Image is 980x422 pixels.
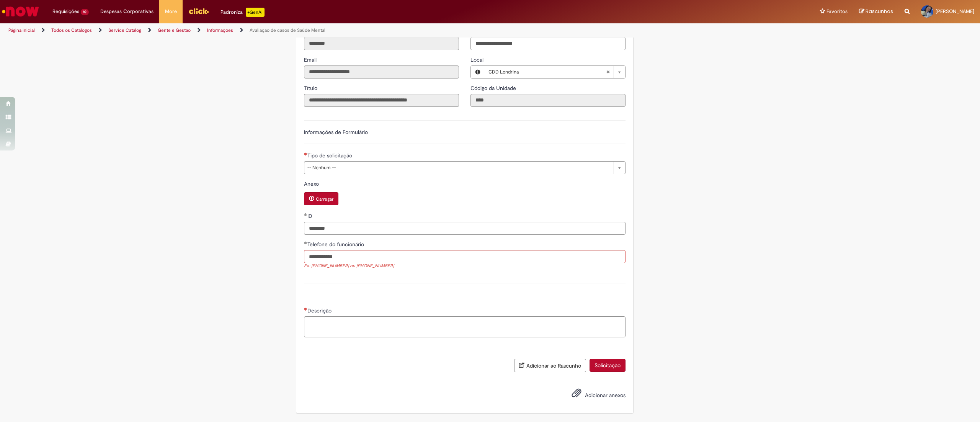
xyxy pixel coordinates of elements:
span: Tipo de solicitação [307,152,354,159]
span: -- Nenhum -- [307,162,610,174]
input: Telefone do funcionário [304,250,626,263]
input: ID [304,222,626,235]
span: ID [307,213,314,219]
span: Obrigatório Preenchido [304,241,307,244]
button: Adicionar ao Rascunho [514,359,586,372]
span: Rascunhos [866,8,893,15]
span: Favoritos [826,8,848,15]
span: [PERSON_NAME] [936,8,974,15]
button: Local, Visualizar este registro CDD Londrina [471,66,485,78]
span: Descrição [307,307,333,314]
img: click_logo_yellow_360x200.png [188,5,209,17]
span: Telefone do funcionário [307,241,366,248]
span: Local [470,56,485,63]
div: Padroniza [220,8,265,17]
input: Código da Unidade [470,94,626,107]
label: Somente leitura - Email [304,56,318,64]
span: Obrigatório Preenchido [304,213,307,216]
input: Telefone de Contato [470,37,626,50]
abbr: Limpar campo Local [602,66,614,78]
button: Solicitação [590,359,626,372]
label: Somente leitura - Título [304,84,319,92]
a: Service Catalog [108,27,141,33]
span: Somente leitura - Título [304,85,319,92]
button: Carregar anexo de Anexo [304,192,338,205]
span: Necessários [304,152,307,155]
label: Informações de Formulário [304,129,368,136]
a: CDD LondrinaLimpar campo Local [485,66,625,78]
span: Requisições [52,8,79,15]
input: Email [304,65,459,79]
span: Somente leitura - Código da Unidade [470,85,518,92]
span: Adicionar anexos [585,392,626,399]
a: Rascunhos [859,8,893,15]
span: Despesas Corporativas [100,8,154,15]
span: 10 [81,9,89,15]
label: Somente leitura - Código da Unidade [470,84,518,92]
div: Ex: [PHONE_NUMBER] ou [PHONE_NUMBER] [304,263,626,270]
a: Todos os Catálogos [51,27,92,33]
button: Adicionar anexos [570,386,583,404]
a: Gente e Gestão [158,27,191,33]
a: Avaliação de casos de Saúde Mental [250,27,325,33]
textarea: Descrição [304,316,626,337]
span: Necessários [304,308,307,311]
img: ServiceNow [1,4,40,19]
small: Carregar [316,196,333,202]
span: More [165,8,177,15]
input: Título [304,94,459,107]
input: ID [304,37,459,50]
span: CDD Londrina [488,66,606,78]
ul: Trilhas de página [6,23,648,38]
a: Informações [207,27,233,33]
span: Anexo [304,180,320,187]
p: +GenAi [246,8,265,17]
a: Página inicial [8,27,35,33]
